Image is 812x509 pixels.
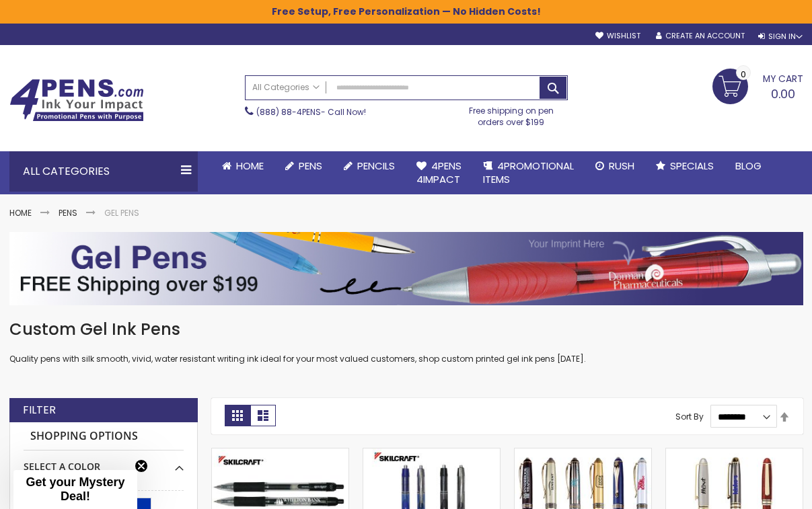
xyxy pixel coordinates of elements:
a: Custom Skilcraft Vista Quick Dry Gel Pen [363,448,500,459]
button: Close teaser [135,459,148,473]
label: Sort By [675,411,704,422]
h1: Custom Gel Ink Pens [9,319,803,340]
span: Pencils [357,159,395,173]
span: Blog [735,159,762,173]
span: 0.00 [771,85,795,102]
a: Rush [585,151,645,181]
span: All Categories [252,82,320,93]
a: 4Pens4impact [406,151,472,195]
div: Quality pens with silk smooth, vivid, water resistant writing ink ideal for your most valued cust... [9,319,803,365]
a: Create an Account [656,31,745,41]
div: Get your Mystery Deal!Close teaser [13,470,137,509]
strong: Filter [23,403,56,418]
strong: Gel Pens [104,207,139,219]
span: Rush [609,159,634,173]
div: Free shipping on pen orders over $199 [455,100,568,127]
a: Specials [645,151,725,181]
span: 4Pens 4impact [416,159,462,186]
strong: Grid [225,405,250,426]
a: Pencils [333,151,406,181]
a: Skilcraft Zebra Click-Action Gel Pen [212,448,348,459]
div: All Categories [9,151,198,192]
span: - Call Now! [256,106,366,118]
a: Achilles Cap-Off Rollerball Gel Metal Pen [515,448,651,459]
a: 0.00 0 [712,69,803,102]
img: 4Pens Custom Pens and Promotional Products [9,79,144,122]
a: Home [211,151,274,181]
span: 0 [741,68,746,81]
a: Pens [274,151,333,181]
strong: Shopping Options [24,422,184,451]
iframe: Google Customer Reviews [701,473,812,509]
a: 4PROMOTIONALITEMS [472,151,585,195]
span: 4PROMOTIONAL ITEMS [483,159,574,186]
span: Get your Mystery Deal! [26,475,124,503]
a: Blog [725,151,772,181]
a: Pens [59,207,77,219]
a: All Categories [246,76,326,98]
a: Home [9,207,32,219]
img: Gel Pens [9,232,803,305]
a: Wishlist [595,31,640,41]
div: Select A Color [24,451,184,473]
span: Specials [670,159,714,173]
a: (888) 88-4PENS [256,106,321,118]
a: Imprinted Danish-II Cap-Off Brass Rollerball Heavy Brass Pen with Gold Accents [666,448,803,459]
span: Home [236,159,264,173]
div: Sign In [758,32,803,42]
span: Pens [299,159,322,173]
